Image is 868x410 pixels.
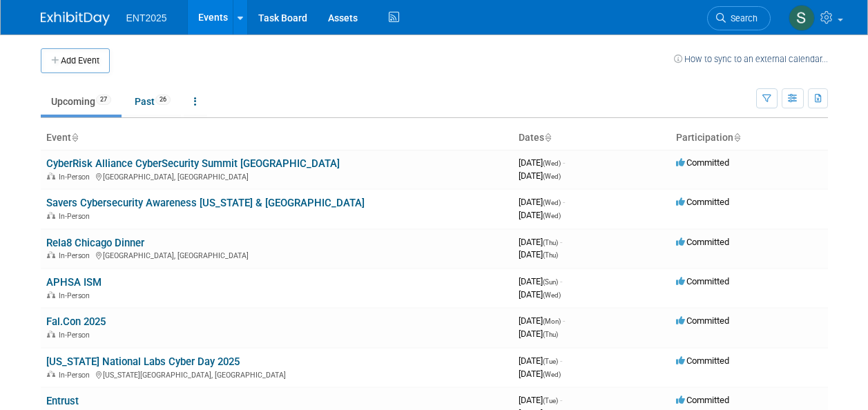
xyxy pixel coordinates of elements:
[519,355,562,366] span: [DATE]
[46,395,79,407] a: Entrust
[560,395,562,405] span: -
[543,212,561,219] span: (Wed)
[563,197,565,207] span: -
[96,95,111,105] span: 27
[671,126,828,150] th: Participation
[126,12,167,23] span: ENT2025
[59,291,94,300] span: In-Person
[519,329,558,339] span: [DATE]
[41,88,122,115] a: Upcoming27
[41,48,110,73] button: Add Event
[519,315,565,326] span: [DATE]
[543,358,558,365] span: (Tue)
[543,318,561,325] span: (Mon)
[46,170,508,182] div: [GEOGRAPHIC_DATA], [GEOGRAPHIC_DATA]
[519,395,562,405] span: [DATE]
[563,157,565,168] span: -
[59,251,94,260] span: In-Person
[519,170,561,181] span: [DATE]
[676,276,729,286] span: Committed
[47,371,55,378] img: In-Person Event
[124,88,181,115] a: Past26
[543,331,558,338] span: (Thu)
[676,237,729,247] span: Committed
[543,199,561,206] span: (Wed)
[519,276,562,286] span: [DATE]
[674,54,828,64] a: How to sync to an external calendar...
[47,251,55,258] img: In-Person Event
[59,371,94,380] span: In-Person
[543,173,561,180] span: (Wed)
[71,132,78,143] a: Sort by Event Name
[41,126,513,150] th: Event
[563,315,565,326] span: -
[707,6,771,30] a: Search
[47,291,55,298] img: In-Person Event
[519,249,558,260] span: [DATE]
[544,132,551,143] a: Sort by Start Date
[676,355,729,366] span: Committed
[519,210,561,220] span: [DATE]
[543,291,561,299] span: (Wed)
[543,371,561,378] span: (Wed)
[789,5,815,31] img: Stephanie Silva
[46,157,340,170] a: CyberRisk Alliance CyberSecurity Summit [GEOGRAPHIC_DATA]
[733,132,740,143] a: Sort by Participation Type
[519,237,562,247] span: [DATE]
[59,212,94,221] span: In-Person
[46,276,102,289] a: APHSA ISM
[543,159,561,167] span: (Wed)
[46,369,508,380] div: [US_STATE][GEOGRAPHIC_DATA], [GEOGRAPHIC_DATA]
[46,197,365,209] a: Savers Cybersecurity Awareness [US_STATE] & [GEOGRAPHIC_DATA]
[519,157,565,168] span: [DATE]
[543,278,558,286] span: (Sun)
[155,95,171,105] span: 26
[513,126,671,150] th: Dates
[47,212,55,219] img: In-Person Event
[543,251,558,259] span: (Thu)
[676,197,729,207] span: Committed
[519,369,561,379] span: [DATE]
[46,249,508,260] div: [GEOGRAPHIC_DATA], [GEOGRAPHIC_DATA]
[46,355,240,368] a: [US_STATE] National Labs Cyber Day 2025
[47,331,55,338] img: In-Person Event
[519,289,561,300] span: [DATE]
[543,239,558,246] span: (Thu)
[59,331,94,340] span: In-Person
[560,237,562,247] span: -
[47,173,55,179] img: In-Person Event
[41,12,110,26] img: ExhibitDay
[59,173,94,182] span: In-Person
[46,315,106,328] a: Fal.Con 2025
[519,197,565,207] span: [DATE]
[560,355,562,366] span: -
[46,237,144,249] a: Rela8 Chicago Dinner
[676,157,729,168] span: Committed
[726,13,758,23] span: Search
[560,276,562,286] span: -
[676,395,729,405] span: Committed
[676,315,729,326] span: Committed
[543,397,558,404] span: (Tue)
